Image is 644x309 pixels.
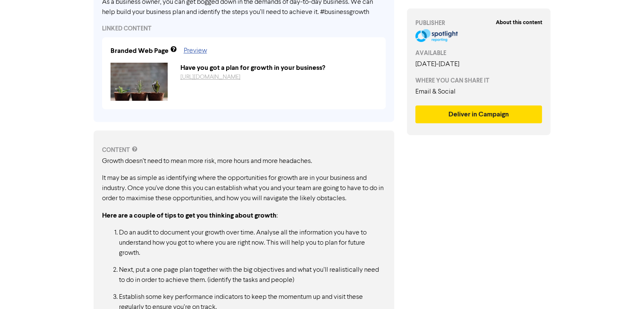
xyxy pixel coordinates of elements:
[415,49,542,58] div: AVAILABLE
[415,59,542,69] div: [DATE] - [DATE]
[102,210,386,221] p: :
[111,46,169,56] div: Branded Web Page
[102,146,386,154] div: CONTENT
[415,76,542,85] div: WHERE YOU CAN SHARE IT
[602,268,644,309] iframe: Chat Widget
[119,228,386,258] p: Do an audit to document your growth over time. Analyse all the information you have to understand...
[174,73,384,82] div: https://public2.bomamarketing.com/cp/6a1HZXtJFnJQQnPEIgau9A?sa=yP4HmF1
[102,211,276,220] strong: Here are a couple of tips to get you thinking about growth
[415,19,542,28] div: PUBLISHER
[102,173,386,204] p: It may be as simple as identifying where the opportunities for growth are in your business and in...
[495,19,542,26] strong: About this content
[415,105,542,123] button: Deliver in Campaign
[184,47,207,54] a: Preview
[119,265,386,285] p: Next, put a one page plan together with the big objectives and what you’ll realistically need to ...
[180,74,240,80] a: [URL][DOMAIN_NAME]
[102,24,386,33] div: LINKED CONTENT
[415,87,542,97] div: Email & Social
[174,63,384,73] div: Have you got a plan for growth in your business?
[102,156,386,166] p: Growth doesn’t need to mean more risk, more hours and more headaches.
